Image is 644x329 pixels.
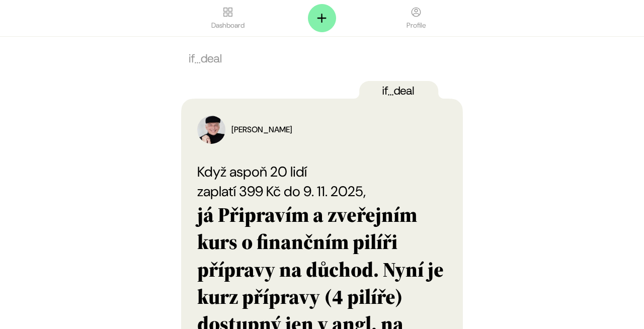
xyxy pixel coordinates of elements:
span: Dashboard [211,20,245,30]
a: Profile [369,6,463,30]
a: Dashboard [181,6,275,30]
div: [PERSON_NAME] [231,124,292,136]
img: Milan Schwarzkopf [197,116,225,144]
span: Profile [407,20,426,30]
